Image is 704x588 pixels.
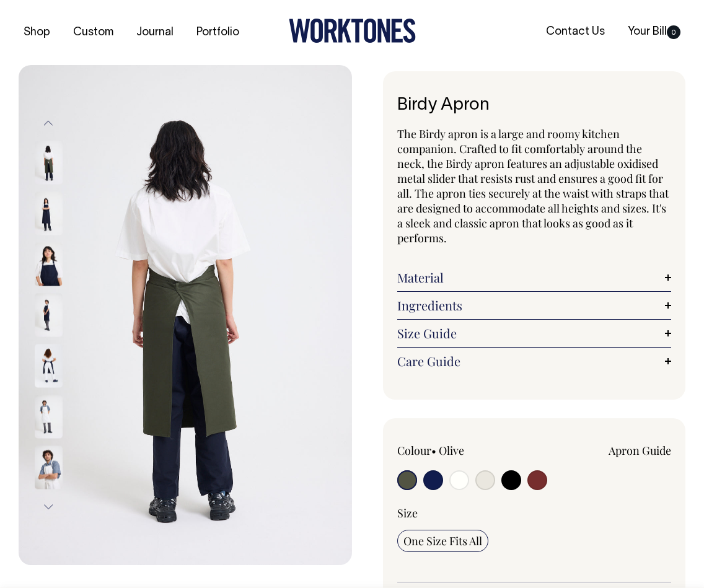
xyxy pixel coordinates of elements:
a: Ingredients [397,298,671,313]
img: off-white [35,445,63,489]
div: Size [397,506,671,520]
input: One Size Fits All [397,530,488,552]
a: Care Guide [397,354,671,369]
button: Previous [39,110,58,138]
a: Size Guide [397,326,671,341]
span: 0 [667,25,680,39]
a: Journal [131,22,178,43]
img: dark-navy [35,293,63,336]
a: Portfolio [191,22,244,43]
span: • [431,443,436,458]
img: dark-navy [35,242,63,286]
img: olive [35,141,63,184]
a: Custom [68,22,118,43]
img: dark-navy [35,344,63,387]
button: Next [39,493,58,520]
a: Shop [19,22,55,43]
a: Your Bill0 [623,22,685,42]
span: One Size Fits All [403,533,482,548]
div: Colour [397,443,507,458]
img: off-white [35,395,63,438]
a: Material [397,270,671,285]
a: Contact Us [541,22,610,42]
img: dark-navy [35,191,63,235]
img: olive [19,65,352,565]
h1: Birdy Apron [397,96,671,115]
a: Apron Guide [609,443,671,458]
label: Olive [439,443,464,458]
span: The Birdy apron is a large and roomy kitchen companion. Crafted to fit comfortably around the nec... [397,126,669,245]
